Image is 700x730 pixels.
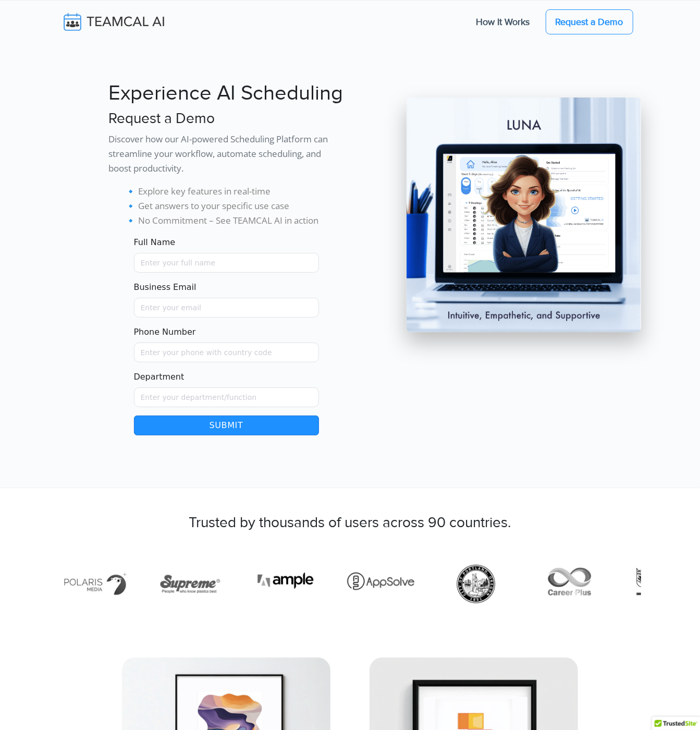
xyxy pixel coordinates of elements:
input: Name must only contain letters and spaces [134,253,319,273]
a: How It Works [466,11,541,33]
li: 🔹 Get answers to your specific use case [126,199,344,213]
img: pic [407,98,641,332]
img: https-www.portland.gov-.png [405,561,475,607]
input: Enter your phone with country code [134,343,319,362]
p: Discover how our AI-powered Scheduling Platform can streamline your workflow, automate scheduling... [109,132,344,176]
h3: Request a Demo [109,110,344,128]
label: Department [134,371,185,383]
a: Request a Demo [546,9,633,34]
img: https-appsolve.com-%E2%80%931.png [310,561,380,607]
label: Business Email [134,281,197,294]
li: 🔹 Explore key features in real-time [126,184,344,199]
li: 🔹 No Commitment – See TEAMCAL AI in action [126,213,344,228]
input: Enter your email [134,298,319,318]
label: Full Name [134,236,176,249]
label: Phone Number [134,326,196,338]
input: Enter your department/function [134,387,319,407]
img: https-ample.co.in-.png [214,561,285,607]
h1: Experience AI Scheduling [109,81,344,106]
h3: Trusted by thousands of users across 90 countries. [59,514,641,532]
img: https-careerpluscanada.com-.png [500,561,571,607]
img: https-www.be.ch-de-start.html.png [596,561,666,607]
img: http-supreme.co.in-%E2%80%931.png [119,561,189,607]
button: Submit [134,416,319,435]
